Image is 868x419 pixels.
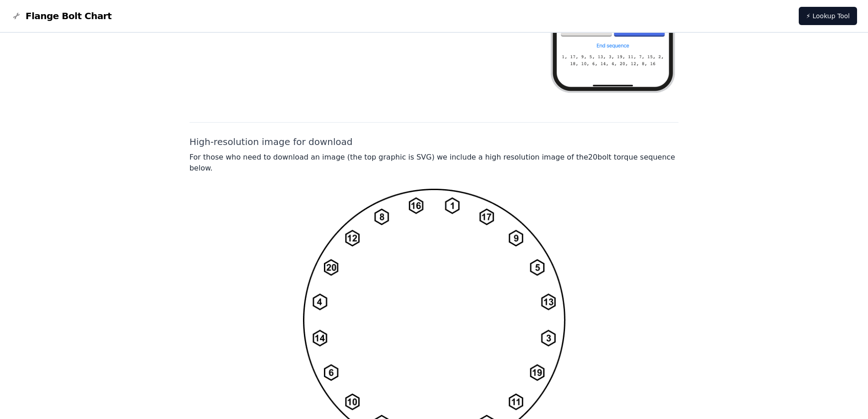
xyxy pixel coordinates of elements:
img: Flange Bolt Chart Logo [11,10,22,21]
p: For those who need to download an image (the top graphic is SVG) we include a high resolution ima... [190,152,679,174]
span: Flange Bolt Chart [26,10,112,22]
a: ⚡ Lookup Tool [799,7,857,25]
a: Flange Bolt Chart LogoFlange Bolt Chart [11,10,112,22]
h2: High-resolution image for download [190,135,679,148]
